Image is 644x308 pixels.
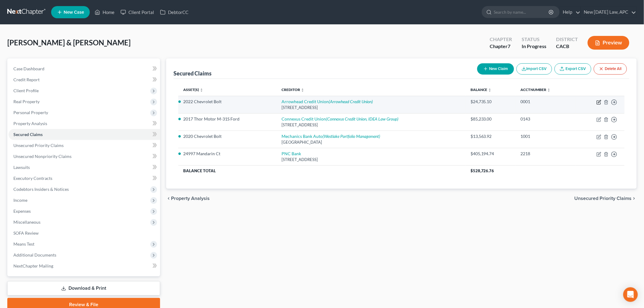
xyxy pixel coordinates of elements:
a: Lawsuits [9,162,160,173]
a: Home [92,7,117,18]
span: Unsecured Priority Claims [575,196,632,201]
span: Executory Contracts [13,176,52,181]
a: SOFA Review [9,228,160,239]
span: Personal Property [13,110,48,115]
a: Acct Number unfold_more [520,87,551,92]
span: SOFA Review [13,230,39,236]
span: Codebtors Insiders & Notices [13,187,69,192]
button: Unsecured Priority Claims chevron_right [575,196,637,201]
a: Secured Claims [9,129,160,140]
div: Secured Claims [173,70,212,77]
li: 2020 Chevrolet Bolt [183,133,272,139]
div: $24,735.10 [471,99,511,105]
div: Chapter [490,36,512,43]
span: 7 [508,43,510,49]
button: New Claim [477,63,514,75]
span: Credit Report [13,77,40,82]
span: NextChapter Mailing [13,263,53,268]
div: 0143 [520,116,571,122]
span: Additional Documents [13,252,56,257]
span: Unsecured Nonpriority Claims [13,154,72,159]
div: [STREET_ADDRESS] [282,105,461,110]
div: 1001 [520,133,571,139]
a: DebtorCC [157,7,191,18]
div: $405,194.74 [471,151,511,157]
span: Income [13,198,27,203]
li: 2022 Chevrolet Bolt [183,99,272,105]
i: unfold_more [488,88,492,92]
span: Unsecured Priority Claims [13,143,64,148]
a: Executory Contracts [9,173,160,184]
div: 0001 [520,99,571,105]
i: unfold_more [200,88,203,92]
i: unfold_more [547,88,551,92]
a: Unsecured Priority Claims [9,140,160,151]
a: Mechanics Bank Auto(Westlake Portfolio Management) [282,134,380,139]
i: unfold_more [301,88,305,92]
a: Client Portal [117,7,157,18]
div: [STREET_ADDRESS] [282,122,461,128]
a: Balance unfold_more [471,87,492,92]
div: [GEOGRAPHIC_DATA] [282,139,461,145]
div: 2218 [520,151,571,157]
div: In Progress [522,43,546,50]
span: Miscellaneous [13,219,40,225]
th: Balance Total [178,165,466,176]
button: Import CSV [516,63,552,75]
span: [PERSON_NAME] & [PERSON_NAME] [7,38,131,47]
a: PNC Bank [282,151,301,156]
span: Property Analysis [171,196,210,201]
div: [STREET_ADDRESS] [282,157,461,163]
button: chevron_left Property Analysis [166,196,210,201]
a: Asset(s) unfold_more [183,87,203,92]
a: Credit Report [9,74,160,85]
span: Client Profile [13,88,39,93]
button: Preview [588,36,629,50]
span: Property Analysis [13,121,47,126]
span: Lawsuits [13,165,30,170]
div: District [556,36,578,43]
span: Expenses [13,208,31,214]
a: NextChapter Mailing [9,261,160,271]
a: New [DATE] Law, APC [581,7,636,18]
span: Case Dashboard [13,66,44,71]
a: Unsecured Nonpriority Claims [9,151,160,162]
div: Status [522,36,546,43]
i: (Arrowhead Credit Union) [329,99,373,104]
i: (Connexus Credit Union, IDEA Law Group) [326,116,399,121]
li: 2017 Thor Motor M-31S Ford [183,116,272,122]
a: Case Dashboard [9,63,160,74]
span: Real Property [13,99,40,104]
div: Chapter [490,43,512,50]
a: Export CSV [555,63,591,75]
a: Property Analysis [9,118,160,129]
span: Secured Claims [13,132,43,137]
span: New Case [64,10,84,15]
a: Creditor unfold_more [282,87,305,92]
div: CACB [556,43,578,50]
span: Means Test [13,241,34,247]
span: $528,726.76 [471,168,494,173]
a: Arrowhead Credit Union(Arrowhead Credit Union) [282,99,373,104]
i: chevron_right [632,196,637,201]
a: Connexus Credit Union(Connexus Credit Union, IDEA Law Group) [282,116,399,121]
a: Help [560,7,580,18]
li: 24997 Mandarin Ct [183,151,272,157]
input: Search by name... [494,6,550,18]
i: (Westlake Portfolio Management) [323,134,380,139]
i: chevron_left [166,196,171,201]
button: Delete All [594,63,627,75]
div: $85,233.00 [471,116,511,122]
div: Open Intercom Messenger [623,287,638,302]
a: Download & Print [7,281,160,296]
div: $13,563.92 [471,133,511,139]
